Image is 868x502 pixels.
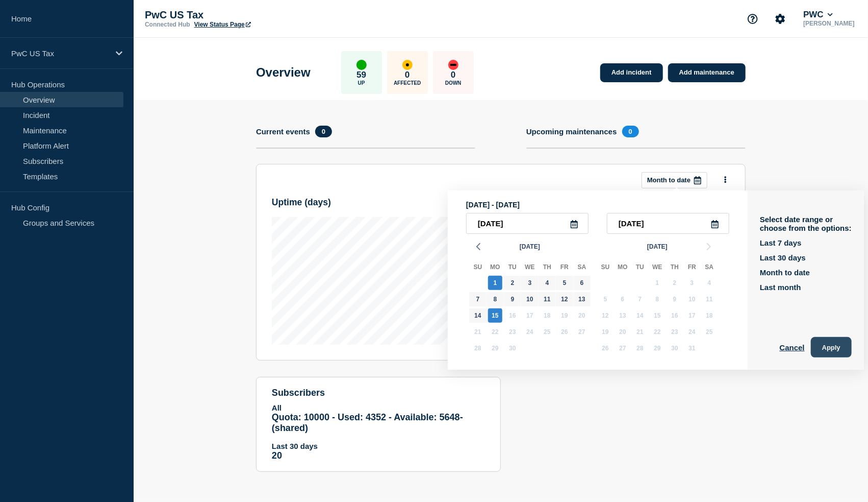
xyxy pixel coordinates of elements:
div: Saturday, Sep 27, 2025 [575,325,589,339]
div: Friday, Sep 5, 2025 [557,276,572,290]
div: Fr [556,261,573,275]
button: Month to date [760,268,810,277]
div: Tuesday, Sep 16, 2025 [505,308,520,323]
div: Tuesday, Sep 30, 2025 [505,341,520,355]
p: Last 30 days [272,442,485,450]
div: Thursday, Oct 9, 2025 [668,292,682,306]
div: affected [402,60,413,70]
input: YYYY-MM-DD [466,213,589,234]
div: Wednesday, Oct 29, 2025 [650,341,665,355]
div: Friday, Sep 26, 2025 [557,325,572,339]
button: Last 7 days [760,238,802,247]
div: Monday, Oct 6, 2025 [616,292,630,306]
p: Select date range or choose from the options: [760,215,852,232]
div: Monday, Sep 8, 2025 [488,292,502,306]
p: PwC US Tax [145,9,349,21]
div: Tuesday, Sep 23, 2025 [505,325,520,339]
div: Saturday, Sep 13, 2025 [575,292,589,306]
div: Th [539,261,556,275]
p: PwC US Tax [11,49,109,58]
div: Thursday, Sep 25, 2025 [540,325,554,339]
span: [DATE] [647,239,668,254]
div: Fr [683,261,701,275]
div: Monday, Oct 27, 2025 [616,341,630,355]
div: Sunday, Sep 14, 2025 [471,308,485,323]
div: down [448,60,458,70]
button: Last month [760,283,801,292]
div: Monday, Sep 1, 2025 [488,276,502,290]
div: Th [666,261,683,275]
div: Tuesday, Oct 21, 2025 [633,325,647,339]
span: Quota: 10000 - Used: 4352 - Available: 5648 - (shared) [272,412,463,433]
div: Tu [504,261,521,275]
p: 0 [405,70,410,80]
div: Sunday, Oct 19, 2025 [598,325,612,339]
button: Support [742,8,763,30]
div: Saturday, Oct 4, 2025 [702,276,717,290]
p: 59 [356,70,366,80]
p: 0 [451,70,455,80]
button: Apply [811,337,852,357]
span: 0 [622,126,639,137]
a: Add maintenance [668,63,746,82]
div: up [356,60,367,70]
div: Wednesday, Sep 17, 2025 [523,308,537,323]
div: Friday, Oct 24, 2025 [685,325,699,339]
div: Wednesday, Sep 10, 2025 [523,292,537,306]
p: Connected Hub [145,21,190,28]
button: PWC [801,10,835,20]
div: We [521,261,539,275]
h1: Overview [256,65,311,80]
div: Sunday, Oct 26, 2025 [598,341,612,355]
div: Tuesday, Oct 7, 2025 [633,292,647,306]
h3: Uptime ( days ) [272,197,331,208]
div: Sunday, Sep 21, 2025 [471,325,485,339]
div: Tuesday, Sep 2, 2025 [505,276,520,290]
button: [DATE] [643,239,672,254]
p: Affected [394,80,421,86]
button: Month to date [642,172,707,188]
div: Saturday, Sep 6, 2025 [575,276,589,290]
div: Monday, Oct 20, 2025 [616,325,630,339]
button: Last 30 days [760,253,806,262]
div: Wednesday, Sep 3, 2025 [523,276,537,290]
p: Month to date [647,176,691,184]
h4: Current events [256,127,310,136]
div: Wednesday, Sep 24, 2025 [523,325,537,339]
div: Friday, Sep 12, 2025 [557,292,572,306]
div: Tuesday, Oct 14, 2025 [633,308,647,323]
a: Add incident [600,63,663,82]
h4: Upcoming maintenances [526,127,617,136]
button: Account settings [770,8,791,30]
div: Su [469,261,487,275]
div: Thursday, Sep 11, 2025 [540,292,554,306]
span: 0 [315,126,332,137]
div: Thursday, Oct 30, 2025 [668,341,682,355]
div: Wednesday, Oct 22, 2025 [650,325,665,339]
div: Thursday, Sep 18, 2025 [540,308,554,323]
div: Monday, Sep 15, 2025 [488,308,502,323]
div: Sunday, Oct 12, 2025 [598,308,612,323]
div: Monday, Sep 29, 2025 [488,341,502,355]
button: [DATE] [516,239,544,254]
p: Up [358,80,365,86]
div: Monday, Oct 13, 2025 [616,308,630,323]
p: All [272,403,485,412]
div: Tu [631,261,649,275]
div: Wednesday, Oct 15, 2025 [650,308,665,323]
div: Thursday, Oct 16, 2025 [668,308,682,323]
div: Wednesday, Oct 8, 2025 [650,292,665,306]
div: Friday, Oct 31, 2025 [685,341,699,355]
div: Saturday, Oct 25, 2025 [702,325,717,339]
div: Tuesday, Oct 28, 2025 [633,341,647,355]
div: Sunday, Sep 28, 2025 [471,341,485,355]
button: Cancel [780,337,805,357]
div: Friday, Oct 3, 2025 [685,276,699,290]
div: Saturday, Oct 11, 2025 [702,292,717,306]
div: Tuesday, Sep 9, 2025 [505,292,520,306]
div: Monday, Sep 22, 2025 [488,325,502,339]
span: [DATE] [520,239,540,254]
p: Down [445,80,462,86]
div: Friday, Sep 19, 2025 [557,308,572,323]
p: 20 [272,450,485,461]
